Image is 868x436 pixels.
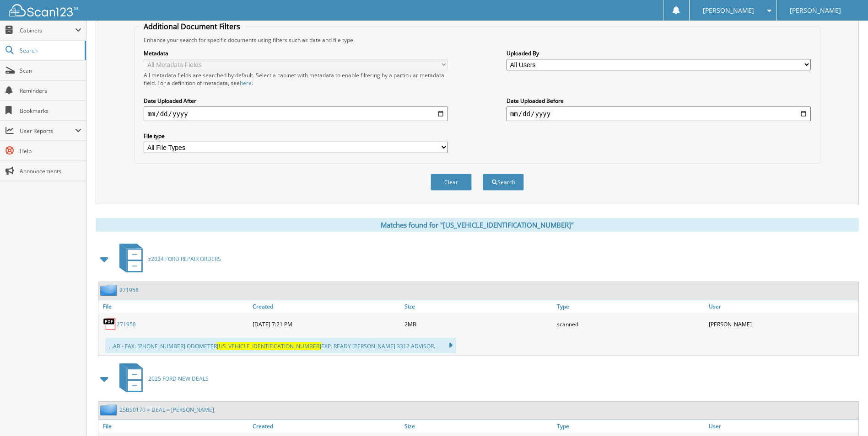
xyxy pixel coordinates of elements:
span: Bookmarks [20,107,81,115]
img: PDF.png [103,317,117,331]
button: Clear [431,174,472,191]
div: Enhance your search for specific documents using filters such as date and file type. [139,36,815,44]
input: end [507,106,811,121]
div: ...AB - FAX: [PHONE_NUMBER] ODOMETER EXP. READY [PERSON_NAME] 3312 ADVISOR... [105,338,456,353]
label: Date Uploaded After [144,97,448,105]
a: File [98,420,250,432]
span: Reminders [20,87,81,95]
div: All metadata fields are searched by default. Select a cabinet with metadata to enable filtering b... [144,71,448,87]
img: folder2.png [100,404,119,415]
div: scanned [555,315,706,333]
a: Created [250,300,402,313]
span: Announcements [20,167,81,175]
span: Help [20,147,81,155]
div: [PERSON_NAME] [706,315,858,333]
input: start [144,106,448,121]
a: File [98,300,250,313]
legend: Additional Document Filters [139,21,245,32]
span: Search [20,47,80,54]
a: Type [555,420,706,432]
a: Size [402,300,554,313]
a: here [240,79,252,87]
label: Metadata [144,49,448,57]
span: Scan [20,67,81,74]
a: Size [402,420,554,432]
span: User Reports [20,127,75,135]
span: Cabinets [20,27,75,34]
img: folder2.png [100,284,119,296]
a: Created [250,420,402,432]
button: Search [483,174,524,191]
span: z2024 FORD REPAIR ORDERS [148,255,221,263]
span: [PERSON_NAME] [703,8,754,13]
a: User [706,420,858,432]
div: 2MB [402,315,554,333]
label: File type [144,132,448,140]
a: 2025 FORD NEW DEALS [114,361,209,397]
img: scan123-logo-white.svg [9,4,78,16]
a: Type [555,300,706,313]
a: 25BS0170 = DEAL = [PERSON_NAME] [119,406,214,414]
span: [PERSON_NAME] [790,8,841,13]
a: z2024 FORD REPAIR ORDERS [114,241,221,277]
a: User [706,300,858,313]
span: [US_VEHICLE_IDENTIFICATION_NUMBER] [217,342,321,350]
iframe: Chat Widget [822,392,868,436]
div: Matches found for "[US_VEHICLE_IDENTIFICATION_NUMBER]" [96,218,859,232]
span: 2025 FORD NEW DEALS [148,375,209,383]
a: 271958 [119,286,139,294]
div: [DATE] 7:21 PM [250,315,402,333]
label: Date Uploaded Before [507,97,811,105]
a: 271958 [117,320,136,328]
label: Uploaded By [507,49,811,57]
